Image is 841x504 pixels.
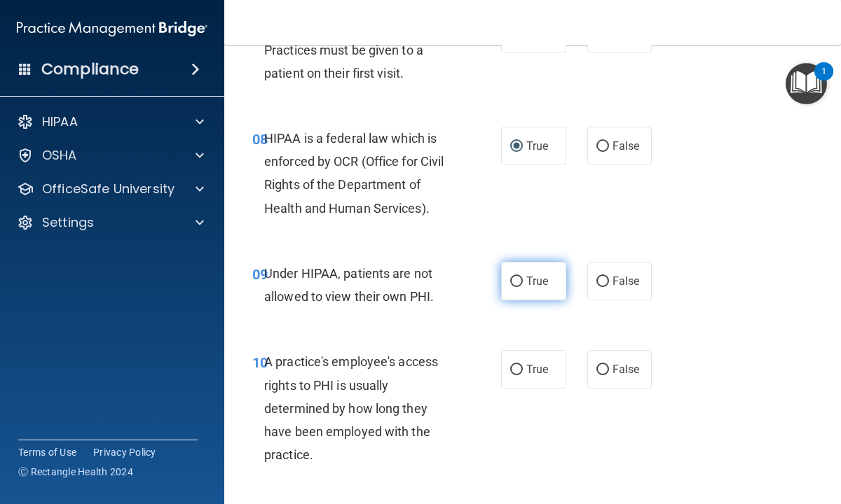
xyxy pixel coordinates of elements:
a: OfficeSafe University [17,181,204,197]
span: False [613,139,640,153]
p: OfficeSafe University [42,181,175,197]
span: 10 [252,354,268,371]
p: Settings [42,214,94,231]
span: Under HIPAA, patients are not allowed to view their own PHI. [264,266,434,304]
a: HIPAA [17,113,204,130]
h4: Compliance [41,59,139,79]
span: False [613,274,640,288]
input: False [596,141,609,152]
a: Privacy Policy [93,445,156,459]
span: HIPAA is a federal law which is enforced by OCR (Office for Civil Rights of the Department of Hea... [264,131,444,216]
span: True [526,363,548,376]
span: 08 [252,131,268,148]
img: PMB logo [17,15,207,43]
span: A facility's Notice of Privacy Practices must be given to a patient on their first visit. [264,19,423,80]
p: HIPAA [42,113,78,130]
input: True [510,276,523,287]
a: OSHA [17,147,204,164]
span: False [613,363,640,376]
div: 1 [821,71,826,90]
a: Settings [17,214,204,231]
input: False [596,276,609,287]
button: Open Resource Center, 1 new notification [786,63,827,104]
input: False [596,365,609,375]
input: True [510,141,523,152]
span: A practice's employee's access rights to PHI is usually determined by how long they have been emp... [264,354,438,462]
p: OSHA [42,147,77,164]
span: True [526,139,548,153]
span: Ⓒ Rectangle Health 2024 [18,465,133,479]
input: True [510,365,523,375]
span: True [526,274,548,288]
span: 09 [252,266,268,283]
a: Terms of Use [18,445,76,459]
